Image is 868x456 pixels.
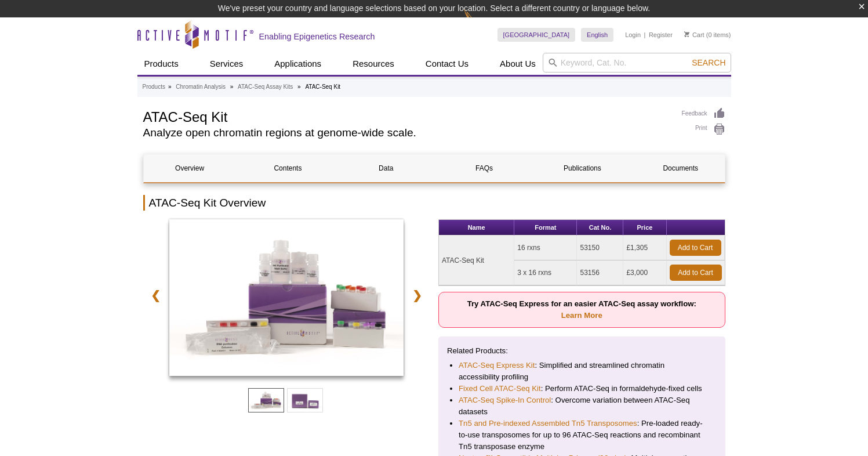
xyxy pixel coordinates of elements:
a: Applications [267,53,328,75]
a: Register [649,31,673,39]
th: Price [623,220,666,236]
a: Documents [634,154,727,182]
button: Search [688,57,729,68]
a: Services [203,53,250,75]
img: Your Cart [684,31,689,37]
li: » [297,84,301,90]
span: Search [692,58,725,67]
td: 3 x 16 rxns [514,260,577,285]
a: Resources [346,53,401,75]
a: Tn5 and Pre-indexed Assembled Tn5 Transposomes [459,418,637,429]
td: £1,305 [623,236,666,260]
a: Login [625,31,641,39]
a: Feedback [682,107,725,120]
a: ATAC-Seq Express Kit [459,360,535,371]
img: ATAC-Seq Kit [169,219,404,376]
h1: ATAC-Seq Kit [143,107,670,125]
a: Products [137,53,186,75]
td: 53156 [577,260,623,285]
a: About Us [493,53,543,75]
p: Related Products: [447,345,717,357]
a: Chromatin Analysis [176,82,226,92]
img: Change Here [464,9,495,36]
a: Publications [536,154,629,182]
a: Learn More [561,311,602,320]
td: ATAC-Seq Kit [439,236,514,285]
h2: Enabling Epigenetics Research [259,31,375,42]
a: Cart [684,31,704,39]
a: Products [143,82,165,92]
a: Data [340,154,432,182]
li: : Overcome variation between ATAC-Seq datasets [459,395,705,418]
a: Add to Cart [670,265,722,281]
th: Name [439,220,514,236]
input: Keyword, Cat. No. [543,53,731,73]
li: : Pre-loaded ready-to-use transposomes for up to 96 ATAC-Seq reactions and recombinant Tn5 transp... [459,418,705,453]
h2: Analyze open chromatin regions at genome-wide scale. [143,128,670,138]
a: Print [682,123,725,136]
li: (0 items) [684,28,731,42]
a: ATAC-Seq Kit [169,219,404,379]
li: ATAC-Seq Kit [305,84,340,90]
a: Overview [144,154,236,182]
td: 16 rxns [514,236,577,260]
a: Contact Us [419,53,475,75]
a: Add to Cart [670,240,721,256]
a: ❮ [143,282,168,309]
strong: Try ATAC-Seq Express for an easier ATAC-Seq assay workflow: [467,299,696,320]
a: Fixed Cell ATAC-Seq Kit [459,383,541,395]
a: Contents [242,154,334,182]
td: 53150 [577,236,623,260]
li: : Simplified and streamlined chromatin accessibility profiling [459,360,705,383]
a: ❯ [405,282,430,309]
th: Cat No. [577,220,623,236]
a: ATAC-Seq Spike-In Control [459,395,551,406]
th: Format [514,220,577,236]
li: : Perform ATAC-Seq in formaldehyde-fixed cells [459,383,705,395]
li: » [168,84,172,90]
a: ATAC-Seq Assay Kits [238,82,293,92]
a: English [581,28,613,42]
li: | [644,28,646,42]
li: » [230,84,234,90]
a: FAQs [438,154,530,182]
a: [GEOGRAPHIC_DATA] [497,28,576,42]
td: £3,000 [623,260,666,285]
h2: ATAC-Seq Kit Overview [143,195,725,211]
